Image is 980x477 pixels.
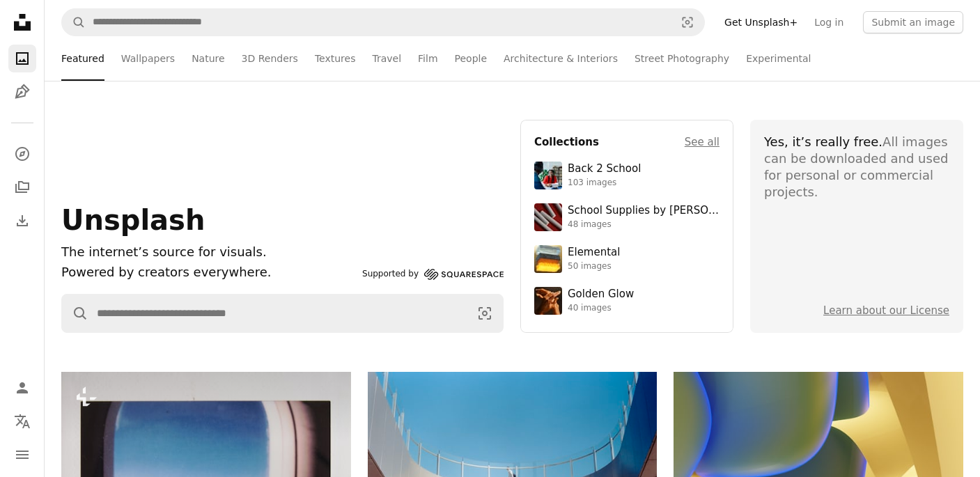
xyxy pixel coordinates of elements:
[635,36,729,81] a: Street Photography
[671,9,704,36] button: Visual search
[568,219,720,230] div: 48 images
[568,288,634,302] div: Golden Glow
[62,9,86,36] button: Search Unsplash
[467,295,503,332] button: Visual search
[8,207,36,235] a: Download History
[534,203,720,231] a: School Supplies by [PERSON_NAME]48 images
[8,45,36,72] a: Photos
[534,287,720,315] a: Golden Glow40 images
[121,36,175,81] a: Wallpapers
[61,294,504,333] form: Find visuals sitewide
[568,162,641,176] div: Back 2 School
[534,245,562,273] img: premium_photo-1751985761161-8a269d884c29
[534,203,562,231] img: premium_photo-1715107534993-67196b65cde7
[8,374,36,402] a: Log in / Sign up
[534,287,562,315] img: premium_photo-1754759085924-d6c35cb5b7a4
[61,242,357,263] h1: The internet’s source for visuals.
[61,204,205,236] span: Unsplash
[504,36,618,81] a: Architecture & Interiors
[863,11,963,33] button: Submit an image
[62,295,88,332] button: Search Unsplash
[362,266,504,283] a: Supported by
[534,162,720,189] a: Back 2 School103 images
[8,407,36,435] button: Language
[315,36,356,81] a: Textures
[568,246,620,260] div: Elemental
[746,36,811,81] a: Experimental
[455,36,488,81] a: People
[8,78,36,106] a: Illustrations
[534,245,720,273] a: Elemental50 images
[568,303,634,314] div: 40 images
[568,261,620,272] div: 50 images
[192,36,224,81] a: Nature
[764,134,949,201] div: All images can be downloaded and used for personal or commercial projects.
[8,441,36,469] button: Menu
[568,204,720,218] div: School Supplies by [PERSON_NAME]
[534,162,562,189] img: premium_photo-1683135218355-6d72011bf303
[764,134,882,149] span: Yes, it’s really free.
[61,8,705,36] form: Find visuals sitewide
[61,263,357,283] p: Powered by creators everywhere.
[568,178,641,189] div: 103 images
[372,36,401,81] a: Travel
[823,304,949,317] a: Learn about our License
[418,36,437,81] a: Film
[716,11,806,33] a: Get Unsplash+
[674,462,963,474] a: Abstract organic shapes with blue and yellow gradients
[806,11,852,33] a: Log in
[534,134,599,150] h4: Collections
[368,462,658,474] a: Modern architecture with a person on a balcony
[685,134,720,150] a: See all
[8,140,36,168] a: Explore
[8,173,36,201] a: Collections
[242,36,298,81] a: 3D Renders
